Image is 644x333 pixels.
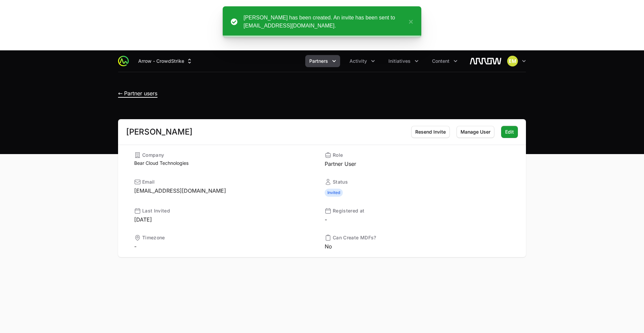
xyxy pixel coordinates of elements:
button: Edit [501,126,518,138]
div: Activity menu [345,55,379,67]
div: [PERSON_NAME] [126,128,193,136]
span: Content [432,58,449,64]
dd: No [325,242,510,250]
span: Initiatives [388,58,411,64]
button: Partners [305,55,340,67]
button: Arrow - CrowdStrike [134,55,197,67]
img: Eric Mingus [507,56,518,66]
span: Role [333,152,343,158]
div: Main navigation [129,55,462,67]
div: Initiatives menu [384,55,423,67]
button: Content [428,55,462,67]
dd: - [134,242,319,250]
div: Supplier switch menu [134,55,197,67]
span: Last Invited [142,207,170,214]
span: Partners [309,58,328,64]
dd: [EMAIL_ADDRESS][DOMAIN_NAME] [134,187,319,195]
span: Can Create MDFs? [333,234,376,241]
button: Initiatives [384,55,423,67]
a: ← Partner users [118,90,157,97]
dd: Partner User [325,160,510,168]
span: Timezone [142,234,165,241]
span: Manage User [461,128,490,136]
span: Resend Invite [415,128,446,136]
div: Partners menu [305,55,340,67]
button: Activity [345,55,379,67]
span: Registered at [333,207,365,214]
span: Company [142,152,164,158]
span: Email [142,179,155,185]
dd: - [325,216,510,224]
span: Edit [505,128,514,136]
dd: Bear Cloud Technologies [134,160,319,166]
img: ActivitySource [118,56,129,66]
dd: [DATE] [134,216,319,224]
button: Manage User [457,126,494,138]
button: Resend Invite [411,126,450,138]
div: Content menu [428,55,462,67]
span: Status [333,179,348,185]
img: Arrow [470,54,502,68]
span: Activity [350,58,367,64]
